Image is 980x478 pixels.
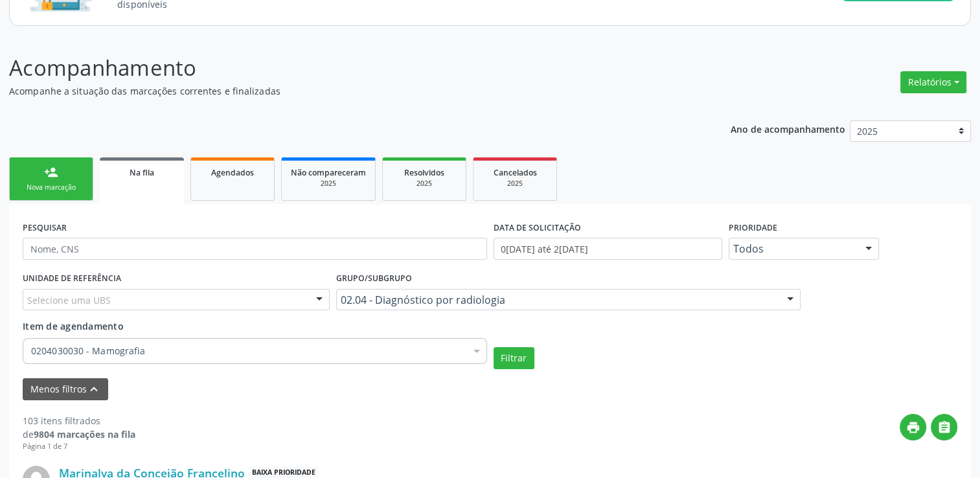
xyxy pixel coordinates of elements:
span: Item de agendamento [23,320,124,332]
span: Na fila [130,167,154,178]
div: person_add [44,165,58,179]
button: Menos filtroskeyboard_arrow_up [23,378,108,401]
p: Acompanhamento [9,52,683,84]
input: Nome, CNS [23,238,487,260]
div: Página 1 de 7 [23,441,135,452]
span: 0204030030 - Mamografia [31,345,466,358]
span: 02.04 - Diagnóstico por radiologia [341,293,774,306]
span: Selecione uma UBS [27,293,111,307]
label: DATA DE SOLICITAÇÃO [494,218,581,238]
div: 2025 [392,179,457,188]
i: print [906,420,920,435]
strong: 9804 marcações na fila [34,428,135,440]
i: keyboard_arrow_up [87,382,101,396]
div: de [23,427,135,441]
div: Nova marcação [19,183,84,192]
span: Cancelados [494,167,537,178]
button: print [900,414,926,440]
label: Prioridade [729,218,777,238]
input: Selecione um intervalo [494,238,722,260]
p: Acompanhe a situação das marcações correntes e finalizadas [9,84,683,98]
label: PESQUISAR [23,218,67,238]
span: Todos [733,242,852,255]
label: UNIDADE DE REFERÊNCIA [23,269,121,289]
div: 2025 [291,179,366,188]
span: Agendados [211,167,254,178]
button:  [931,414,957,440]
p: Ano de acompanhamento [731,120,845,137]
button: Filtrar [494,347,534,369]
div: 2025 [483,179,547,188]
span: Resolvidos [404,167,444,178]
i:  [937,420,952,435]
button: Relatórios [900,71,966,93]
span: Não compareceram [291,167,366,178]
label: Grupo/Subgrupo [336,269,412,289]
div: 103 itens filtrados [23,414,135,427]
